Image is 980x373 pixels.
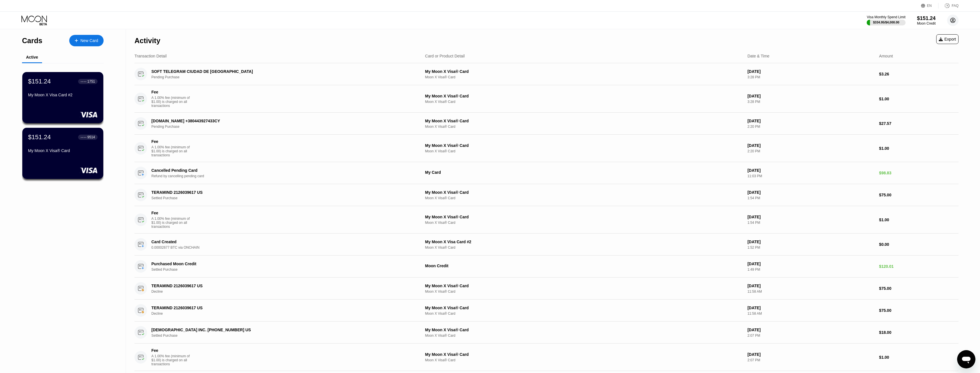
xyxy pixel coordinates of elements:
div: $1.00 [879,355,959,360]
div: My Moon X Visa® Card [425,284,743,288]
div: [DATE] [747,328,874,332]
div: [DEMOGRAPHIC_DATA] INC. [PHONE_NUMBER] US [151,328,391,332]
div: Date & Time [747,54,769,58]
div: My Moon X Visa® Card [425,69,743,74]
div: My Moon X Visa® Card [425,119,743,123]
div: 11:58 AM [747,290,874,294]
div: $151.24● ● ● ●9514My Moon X Visa® Card [22,128,103,179]
div: Moon X Visa® Card [425,221,743,225]
div: A 1.00% fee (minimum of $1.00) is charged on all transactions [151,145,194,157]
div: Cancelled Pending CardRefund by cancelling pending cardMy Card[DATE]11:03 PM$98.83 [134,162,959,184]
div: $151.24 [28,78,51,85]
div: EN [927,4,932,8]
div: My Moon X Visa® Card [425,215,743,219]
div: [DOMAIN_NAME] +380443927433CYPending PurchaseMy Moon X Visa® CardMoon X Visa® Card[DATE]2:20 PM$2... [134,113,959,135]
div: [DEMOGRAPHIC_DATA] INC. [PHONE_NUMBER] USSettled PurchaseMy Moon X Visa® CardMoon X Visa® Card[DA... [134,322,959,344]
div: My Moon X Visa Card #2 [28,93,98,97]
div: [DATE] [747,240,874,244]
div: Moon X Visa® Card [425,196,743,200]
div: ● ● ● ● [81,136,86,138]
div: FeeA 1.00% fee (minimum of $1.00) is charged on all transactionsMy Moon X Visa® CardMoon X Visa® ... [134,85,959,113]
div: FAQ [952,4,959,8]
div: My Moon X Visa® Card [425,328,743,332]
div: Export [939,37,956,41]
div: Export [936,34,959,44]
div: [DATE] [747,168,874,173]
div: 9514 [87,135,95,139]
div: New Card [80,38,98,43]
div: FeeA 1.00% fee (minimum of $1.00) is charged on all transactionsMy Moon X Visa® CardMoon X Visa® ... [134,344,959,371]
div: Card or Product Detail [425,54,465,58]
div: Card Created0.00002677 BTC via ONCHAINMy Moon X Visa Card #2Moon X Visa® Card[DATE]1:52 PM$0.00 [134,234,959,256]
div: $1.00 [879,218,959,222]
div: $75.00 [879,193,959,197]
div: ● ● ● ● [81,81,86,82]
div: 2:20 PM [747,125,874,129]
div: Refund by cancelling pending card [151,174,409,178]
div: 3:28 PM [747,75,874,79]
div: $98.83 [879,171,959,175]
div: [DOMAIN_NAME] +380443927433CY [151,119,391,123]
div: Card Created [151,240,391,244]
div: Active [26,55,38,59]
div: [DATE] [747,119,874,123]
div: Purchased Moon Credit [151,262,391,266]
div: EN [921,3,939,9]
div: Moon X Visa® Card [425,149,743,153]
div: Visa Monthly Spend Limit$334.95/$4,000.00 [867,15,905,25]
div: Fee [151,348,191,353]
div: Moon X Visa® Card [425,312,743,316]
div: Pending Purchase [151,75,409,79]
div: SOFT TELEGRAM CIUDAD DE [GEOGRAPHIC_DATA]Pending PurchaseMy Moon X Visa® CardMoon X Visa® Card[DA... [134,63,959,85]
div: Moon Credit [425,264,743,268]
div: Moon X Visa® Card [425,246,743,250]
div: New Card [69,35,104,46]
div: Pending Purchase [151,125,409,129]
div: Cancelled Pending Card [151,168,391,173]
div: Fee [151,90,191,94]
div: My Moon X Visa® Card [425,190,743,195]
div: [DATE] [747,69,874,74]
div: Moon X Visa® Card [425,334,743,338]
div: Settled Purchase [151,268,409,272]
div: $18.00 [879,330,959,335]
div: $1.00 [879,97,959,101]
div: $27.57 [879,121,959,126]
div: Decline [151,312,409,316]
div: FAQ [939,3,959,9]
div: Purchased Moon CreditSettled PurchaseMoon Credit[DATE]1:49 PM$120.01 [134,256,959,278]
div: [DATE] [747,190,874,195]
div: [DATE] [747,215,874,219]
div: $151.24● ● ● ●1751My Moon X Visa Card #2 [22,72,103,123]
div: $334.95 / $4,000.00 [873,21,899,24]
div: [DATE] [747,143,874,148]
div: $3.26 [879,72,959,76]
div: [DATE] [747,94,874,98]
div: My Moon X Visa® Card [425,94,743,98]
div: $75.00 [879,286,959,291]
div: Visa Monthly Spend Limit [867,15,905,19]
div: Cards [22,37,42,45]
div: My Moon X Visa Card #2 [425,240,743,244]
div: $75.00 [879,308,959,313]
div: SOFT TELEGRAM CIUDAD DE [GEOGRAPHIC_DATA] [151,69,391,74]
div: 1:52 PM [747,246,874,250]
div: Moon X Visa® Card [425,290,743,294]
div: My Moon X Visa® Card [425,143,743,148]
div: FeeA 1.00% fee (minimum of $1.00) is charged on all transactionsMy Moon X Visa® CardMoon X Visa® ... [134,135,959,162]
div: 1:49 PM [747,268,874,272]
div: $0.00 [879,242,959,247]
div: 1:54 PM [747,221,874,225]
div: $151.24 [917,15,936,21]
div: Settled Purchase [151,334,409,338]
div: 2:07 PM [747,358,874,362]
div: Settled Purchase [151,196,409,200]
div: Moon X Visa® Card [425,358,743,362]
div: Decline [151,290,409,294]
div: My Card [425,170,743,175]
div: 2:07 PM [747,334,874,338]
div: Moon X Visa® Card [425,100,743,104]
div: Moon X Visa® Card [425,125,743,129]
div: FeeA 1.00% fee (minimum of $1.00) is charged on all transactionsMy Moon X Visa® CardMoon X Visa® ... [134,206,959,234]
div: Fee [151,139,191,144]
